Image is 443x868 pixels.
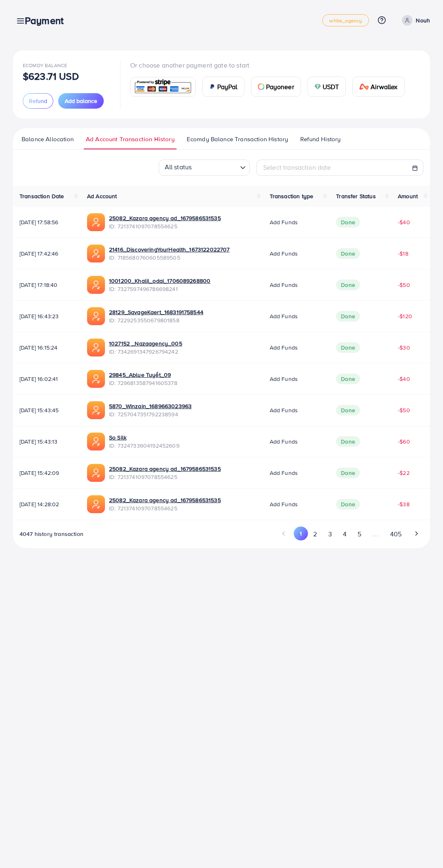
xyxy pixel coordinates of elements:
span: ID: 7229253550679801858 [109,316,203,324]
img: ic-ads-acc.e4c84228.svg [87,401,105,419]
span: Transfer Status [336,192,375,200]
button: Go to page 1 [294,527,308,540]
span: ID: 7327597496786698241 [109,285,210,293]
img: card [133,78,193,96]
span: Ad Account [87,192,117,200]
button: Go to page 2 [308,527,323,542]
button: Go to page 5 [352,527,367,542]
a: 21416_DiscoveringYourHealth_1673122022707 [109,245,230,254]
span: ID: 7257047351792238594 [109,410,192,418]
span: ID: 7324733604192452609 [109,442,179,450]
a: 5870_Winzain_1689663023963 [109,402,192,410]
img: ic-ads-acc.e4c84228.svg [87,339,105,356]
span: Airwallex [371,82,397,92]
button: Go to page 3 [323,527,337,542]
span: -$40 [398,375,410,383]
button: Go to next page [409,527,423,540]
img: ic-ads-acc.e4c84228.svg [87,433,105,450]
span: ID: 7185680760605589505 [109,254,230,262]
span: Ad Account Transaction History [86,135,175,144]
span: ID: 7296813587941605378 [109,379,177,387]
button: Go to page 4 [337,527,352,542]
span: Add funds [270,218,298,226]
img: ic-ads-acc.e4c84228.svg [87,370,105,388]
a: 28129_SavageKaert_1683191758544 [109,308,203,316]
span: Ecomdy Balance [23,62,67,69]
a: cardPayoneer [251,77,301,97]
span: Add funds [270,500,298,508]
img: card [209,83,216,90]
span: [DATE] 14:28:02 [20,500,74,508]
a: 1027152 _Nazaagency_005 [109,339,182,348]
span: Add funds [270,375,298,383]
span: [DATE] 15:43:45 [20,406,74,414]
iframe: Chat [408,831,437,862]
p: $623.71 USD [23,71,79,81]
span: Done [336,342,360,353]
img: ic-ads-acc.e4c84228.svg [87,495,105,513]
span: Add funds [270,281,298,289]
span: -$38 [398,500,410,508]
img: ic-ads-acc.e4c84228.svg [87,213,105,231]
span: -$50 [398,281,410,289]
ul: Pagination [277,527,423,542]
a: So Silk [109,433,179,442]
span: -$40 [398,218,410,226]
span: Transaction type [270,192,314,200]
span: Ecomdy Balance Transaction History [187,135,288,144]
span: -$30 [398,343,410,352]
span: Done [336,280,360,290]
span: ID: 7213741097078554625 [109,473,221,481]
span: Done [336,468,360,478]
a: 25082_Kazara agency ad_1679586531535 [109,214,221,222]
span: white_agency [329,18,362,23]
span: [DATE] 15:43:13 [20,437,74,446]
p: Or choose another payment gate to start [130,60,411,70]
input: Search for option [194,161,237,174]
a: white_agency [322,14,369,26]
span: Add funds [270,343,298,352]
a: 25082_Kazara agency ad_1679586531535 [109,465,221,473]
a: card [130,77,196,97]
button: Go to page 405 [384,527,407,542]
span: -$120 [398,312,412,320]
span: Add funds [270,406,298,414]
span: Refund [29,97,47,105]
span: Done [336,499,360,509]
span: All status [163,160,194,174]
span: Done [336,248,360,259]
span: Add funds [270,469,298,477]
span: Done [336,374,360,384]
span: [DATE] 17:42:46 [20,249,74,258]
span: Amount [398,192,418,200]
span: Done [336,311,360,321]
a: 29845_Ablue Tuyết_09 [109,371,177,379]
span: Select transaction date [263,163,331,172]
span: [DATE] 16:02:41 [20,375,74,383]
span: -$22 [398,469,410,477]
a: Nouh [399,15,430,26]
span: [DATE] 17:18:40 [20,281,74,289]
span: [DATE] 15:42:09 [20,469,74,477]
span: PayPal [217,82,238,92]
span: Payoneer [266,82,294,92]
span: -$60 [398,437,410,446]
h3: Payment [25,15,70,26]
span: Done [336,405,360,415]
img: card [314,83,321,90]
p: Nouh [416,15,430,25]
span: 4047 history transaction [20,530,83,538]
span: [DATE] 16:15:24 [20,343,74,352]
span: Balance Allocation [22,135,74,144]
span: USDT [323,82,339,92]
img: card [359,83,369,90]
span: Transaction Date [20,192,64,200]
a: 1001200_Khalil_odai_1706089268800 [109,277,210,285]
img: ic-ads-acc.e4c84228.svg [87,307,105,325]
img: card [258,83,264,90]
span: Done [336,217,360,227]
span: -$18 [398,249,408,258]
button: Add balance [58,93,104,109]
a: 25082_Kazara agency ad_1679586531535 [109,496,221,504]
img: ic-ads-acc.e4c84228.svg [87,245,105,262]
